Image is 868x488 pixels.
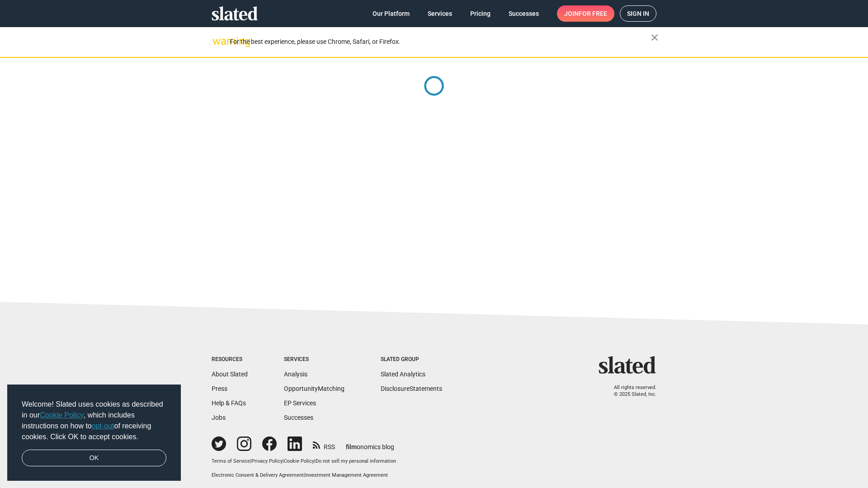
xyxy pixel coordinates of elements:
[509,5,539,22] span: Successes
[284,414,313,421] a: Successes
[346,443,357,450] span: film
[251,458,283,464] a: Privacy Policy
[381,356,442,363] div: Slated Group
[420,5,459,22] a: Services
[373,5,410,22] span: Our Platform
[316,458,396,465] button: Do not sell my personal information
[501,5,546,22] a: Successes
[212,356,248,363] div: Resources
[604,385,656,398] p: All rights reserved. © 2025 Slated, Inc.
[283,458,284,464] span: |
[7,385,181,481] div: cookieconsent
[557,5,614,22] a: Joinfor free
[22,450,166,467] a: dismiss cookie message
[284,371,307,378] a: Analysis
[314,458,316,464] span: |
[346,436,394,451] a: filmonomics blog
[470,5,491,22] span: Pricing
[22,399,166,442] span: Welcome! Slated uses cookies as described in our , which includes instructions on how to of recei...
[250,458,251,464] span: |
[463,5,498,22] a: Pricing
[92,422,114,430] a: opt-out
[381,385,442,392] a: DisclosureStatements
[212,36,223,47] mat-icon: warning
[381,371,425,378] a: Slated Analytics
[564,5,607,22] span: Join
[212,371,248,378] a: About Slated
[365,5,417,22] a: Our Platform
[40,411,84,419] a: Cookie Policy
[313,437,335,451] a: RSS
[212,472,304,478] a: Electronic Consent & Delivery Agreement
[212,458,250,464] a: Terms of Service
[230,36,651,48] div: For the best experience, please use Chrome, Safari, or Firefox.
[284,385,344,392] a: OpportunityMatching
[304,472,305,478] span: |
[284,356,344,363] div: Services
[284,399,316,407] a: EP Services
[627,6,649,21] span: Sign in
[212,414,226,421] a: Jobs
[305,472,388,478] a: Investment Management Agreement
[649,32,660,43] mat-icon: close
[579,5,607,22] span: for free
[212,385,227,392] a: Press
[284,458,314,464] a: Cookie Policy
[212,399,246,407] a: Help & FAQs
[620,5,656,22] a: Sign in
[428,5,452,22] span: Services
